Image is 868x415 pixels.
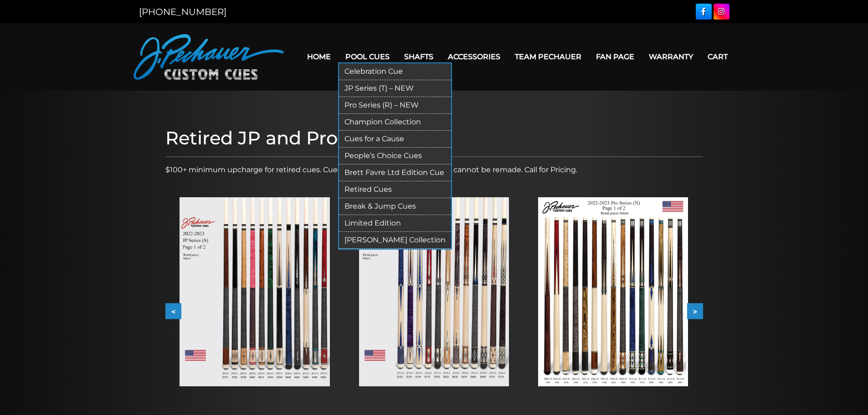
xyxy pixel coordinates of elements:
[339,97,451,114] a: Pro Series (R) – NEW
[687,303,703,319] button: >
[339,215,451,232] a: Limited Edition
[300,45,338,68] a: Home
[338,45,397,68] a: Pool Cues
[339,80,451,97] a: JP Series (T) – NEW
[165,303,703,319] div: Carousel Navigation
[339,114,451,131] a: Champion Collection
[134,34,284,80] img: Pechauer Custom Cues
[139,6,226,17] a: [PHONE_NUMBER]
[339,131,451,148] a: Cues for a Cause
[508,45,589,68] a: Team Pechauer
[339,232,451,249] a: [PERSON_NAME] Collection
[339,63,451,80] a: Celebration Cue
[165,303,181,319] button: <
[397,45,441,68] a: Shafts
[339,148,451,164] a: People’s Choice Cues
[589,45,642,68] a: Fan Page
[339,198,451,215] a: Break & Jump Cues
[165,127,703,149] h1: Retired JP and Pro Cues
[642,45,700,68] a: Warranty
[441,45,508,68] a: Accessories
[339,164,451,181] a: Brett Favre Ltd Edition Cue
[339,181,451,198] a: Retired Cues
[165,164,703,175] p: $100+ minimum upcharge for retired cues. Cues older than the 1998 Pro Series cannot be remade. Ca...
[700,45,735,68] a: Cart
